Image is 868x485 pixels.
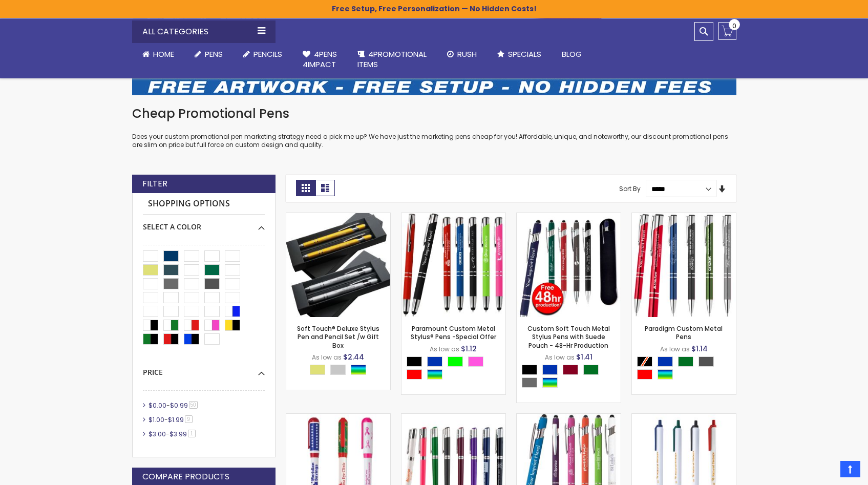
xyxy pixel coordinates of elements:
span: $2.44 [343,352,364,362]
div: Green [678,356,693,367]
span: Specials [508,49,541,59]
div: Gold [310,365,325,375]
span: $0.00 [149,401,166,410]
img: Paradigm Plus Custom Metal Pens [632,213,736,317]
img: Paramount Custom Metal Stylus® Pens -Special Offer [401,213,505,317]
a: Paramount Custom Metal Stylus® Pens -Special Offer [401,213,505,221]
strong: Shopping Options [143,193,265,215]
div: Silver [330,365,346,375]
a: Inspirations Jumbo Twist-Action Pen - Pre-Decorated Cap [286,413,390,422]
span: 1 [188,430,196,437]
div: Blue [658,356,673,367]
strong: Compare Products [142,471,229,482]
div: Select A Color [407,356,505,382]
div: Select A Color [310,365,371,377]
span: 9 [185,415,193,423]
div: Black [407,356,422,367]
span: Pencils [253,49,282,59]
a: 0 [718,22,736,40]
strong: Grid [296,180,315,196]
a: Epic Soft Touch® Custom Pens + Stylus - Special Offer [517,413,621,422]
div: Black [522,365,537,375]
h1: Cheap Promotional Pens [132,106,736,122]
a: Paradigm Plus Custom Metal Pens [632,213,736,221]
span: $3.00 [149,430,166,438]
a: Custom Soft Touch Metal Stylus Pens with Suede Pouch - 48-Hr Production [517,213,621,221]
span: 0 [732,21,736,31]
a: Pencils [233,43,292,66]
div: Assorted [658,369,673,379]
div: Red [407,369,422,379]
a: Blog [552,43,592,66]
a: Rush [437,43,487,66]
span: $3.99 [170,430,187,438]
span: $1.99 [168,415,184,424]
a: 4Pens4impact [292,43,347,76]
img: Custom Soft Touch Metal Stylus Pens with Suede Pouch - 48-Hr Production [517,213,621,317]
span: 4Pens 4impact [303,49,337,70]
span: As low as [545,353,575,362]
span: $1.00 [149,415,164,424]
span: As low as [660,345,690,353]
a: Paradigm Custom Metal Pens [645,324,723,341]
a: $0.00-$0.9950 [146,401,201,410]
a: Paramount Custom Metal Stylus® Pens -Special Offer [411,324,496,341]
span: $1.41 [576,352,592,362]
div: Blue [542,365,558,375]
span: As low as [312,353,342,362]
a: Home [132,43,184,66]
a: Custom Soft Touch Metal Stylus Pens with Suede Pouch - 48-Hr Production [527,324,610,349]
div: Grey [522,377,537,388]
iframe: Google Customer Reviews [784,457,868,485]
span: Blog [562,49,582,59]
a: $1.00-$1.999 [146,415,196,424]
div: Gunmetal [698,356,714,367]
div: Burgundy [563,365,578,375]
a: Tri-Stic® RPET Eco-Friendly Recycled Pen [632,413,736,422]
a: Soft Touch® Deluxe Stylus Pen and Pencil Set /w Gift Box [297,324,379,349]
div: All Categories [132,20,276,43]
a: 4PROMOTIONALITEMS [347,43,437,76]
div: Red [637,369,652,379]
div: Lime Green [448,356,463,367]
span: Home [153,49,174,59]
a: Earl Custom Gel Pen [401,413,505,422]
div: Green [583,365,599,375]
span: Rush [457,49,477,59]
div: Select A Color [637,356,736,382]
div: Assorted [427,369,442,379]
div: Select A Color [522,365,621,390]
span: $0.99 [170,401,188,410]
label: Sort By [619,184,641,193]
span: 50 [189,401,198,409]
span: $1.14 [691,344,708,354]
span: $1.12 [461,344,477,354]
span: 4PROMOTIONAL ITEMS [357,49,427,70]
a: Specials [487,43,552,66]
div: Does your custom promotional pen marketing strategy need a pick me up? We have just the marketing... [132,106,736,149]
div: Price [143,360,265,377]
img: Soft Touch® Deluxe Stylus Pen and Pencil Set /w Gift Box [286,213,390,317]
span: Pens [205,49,223,59]
div: Assorted [542,377,558,388]
strong: Filter [142,178,167,189]
div: Pink [468,356,483,367]
span: As low as [430,345,459,353]
div: Blue [427,356,442,367]
div: Assorted [351,365,366,375]
a: $3.00-$3.991 [146,430,199,438]
a: Soft Touch® Deluxe Stylus Pen and Pencil Set /w Gift Box [286,213,390,221]
a: Pens [184,43,233,66]
div: Select A Color [143,215,265,232]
